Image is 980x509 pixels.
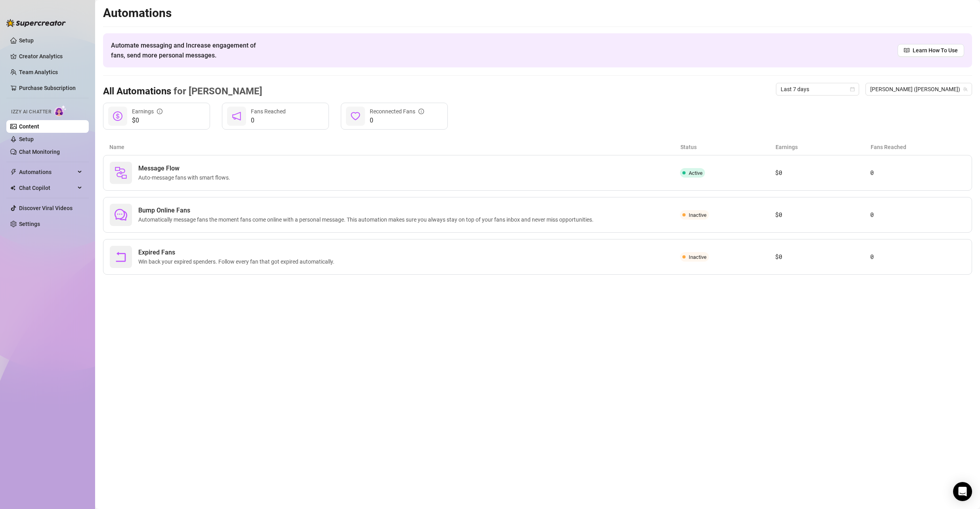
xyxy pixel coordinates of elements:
[171,86,262,97] span: for [PERSON_NAME]
[870,210,965,220] article: 0
[913,46,958,55] span: Learn How To Use
[19,149,60,155] a: Chat Monitoring
[157,109,162,114] span: info-circle
[775,168,870,178] article: $0
[10,169,17,175] span: thunderbolt
[19,50,82,63] a: Creator Analytics
[19,205,73,211] a: Discover Viral Videos
[870,252,965,262] article: 0
[963,87,968,92] span: team
[689,212,707,218] span: Inactive
[138,206,597,215] span: Bump Online Fans
[251,116,286,125] span: 0
[870,83,967,95] span: Natasha (natashanixx)
[871,143,966,151] article: Fans Reached
[10,185,15,191] img: Chat Copilot
[19,182,75,194] span: Chat Copilot
[850,87,855,92] span: calendar
[19,69,58,75] a: Team Analytics
[132,116,162,125] span: $0
[19,166,75,178] span: Automations
[19,82,82,94] a: Purchase Subscription
[370,107,424,116] div: Reconnected Fans
[370,116,424,125] span: 0
[19,37,34,44] a: Setup
[418,109,424,114] span: info-circle
[781,83,854,95] span: Last 7 days
[6,19,66,27] img: logo-BBDzfeDw.svg
[870,168,965,178] article: 0
[111,40,264,60] span: Automate messaging and Increase engagement of fans, send more personal messages.
[689,254,707,260] span: Inactive
[351,111,360,121] span: heart
[103,6,972,21] h2: Automations
[138,164,233,173] span: Message Flow
[113,111,122,121] span: dollar
[54,105,67,117] img: AI Chatter
[898,44,964,57] a: Learn How To Use
[115,166,127,179] img: svg%3e
[132,107,162,116] div: Earnings
[109,143,680,151] article: Name
[775,210,870,220] article: $0
[232,111,241,121] span: notification
[115,209,127,221] span: comment
[19,221,40,227] a: Settings
[680,143,776,151] article: Status
[138,248,338,257] span: Expired Fans
[138,173,233,182] span: Auto-message fans with smart flows.
[251,108,286,115] span: Fans Reached
[138,215,597,224] span: Automatically message fans the moment fans come online with a personal message. This automation m...
[776,143,871,151] article: Earnings
[904,48,909,53] span: read
[19,136,34,142] a: Setup
[689,170,703,176] span: Active
[953,482,972,501] div: Open Intercom Messenger
[11,108,51,116] span: Izzy AI Chatter
[103,85,262,98] h3: All Automations
[115,251,127,263] span: rollback
[19,123,39,130] a: Content
[138,257,338,266] span: Win back your expired spenders. Follow every fan that got expired automatically.
[775,252,870,262] article: $0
